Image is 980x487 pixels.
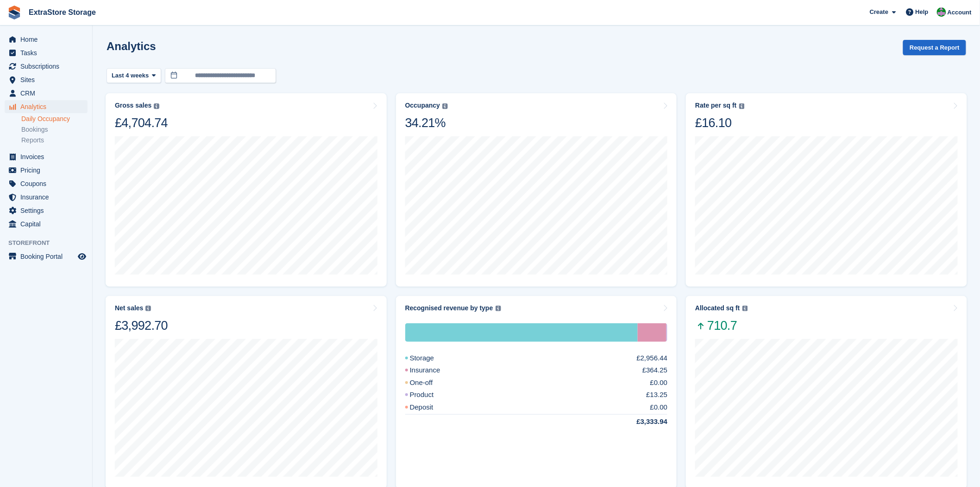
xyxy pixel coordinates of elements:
button: Last 4 weeks [107,68,161,83]
div: Deposit [405,402,456,413]
a: menu [5,60,88,73]
img: icon-info-grey-7440780725fd019a000dd9b08b2336e03edf1995a4989e88bcd33f0948082b44.svg [154,103,159,109]
div: £13.25 [646,390,667,400]
a: menu [5,164,88,177]
a: menu [5,204,88,217]
a: menu [5,73,88,86]
div: Gross sales [115,102,151,109]
span: Sites [20,73,76,86]
div: £0.00 [650,402,668,413]
button: Request a Report [903,40,966,55]
a: menu [5,33,88,46]
span: Create [870,7,888,17]
a: menu [5,150,88,163]
a: Preview store [76,251,88,262]
img: stora-icon-8386f47178a22dfd0bd8f6a31ec36ba5ce8667c1dd55bd0f319d3a0aa187defe.svg [7,6,21,19]
span: Help [916,7,929,17]
div: Net sales [115,304,143,312]
img: icon-info-grey-7440780725fd019a000dd9b08b2336e03edf1995a4989e88bcd33f0948082b44.svg [442,103,448,109]
span: Analytics [20,100,76,113]
a: menu [5,46,88,59]
span: Pricing [20,164,76,177]
img: icon-info-grey-7440780725fd019a000dd9b08b2336e03edf1995a4989e88bcd33f0948082b44.svg [739,103,745,109]
a: menu [5,218,88,231]
a: ExtraStore Storage [25,5,100,20]
div: £3,333.94 [615,417,668,427]
span: Tasks [20,46,76,59]
span: Storefront [8,238,92,248]
div: £16.10 [695,115,744,131]
img: icon-info-grey-7440780725fd019a000dd9b08b2336e03edf1995a4989e88bcd33f0948082b44.svg [145,306,151,311]
div: Insurance [638,323,666,342]
a: Bookings [21,125,88,134]
span: Settings [20,204,76,217]
a: Daily Occupancy [21,115,88,123]
div: Rate per sq ft [695,102,736,109]
div: One-off [405,378,455,388]
h2: Analytics [107,40,156,52]
div: £0.00 [650,378,668,388]
img: icon-info-grey-7440780725fd019a000dd9b08b2336e03edf1995a4989e88bcd33f0948082b44.svg [742,306,748,311]
a: Reports [21,136,88,145]
span: Last 4 weeks [112,71,149,80]
a: menu [5,250,88,263]
img: Grant Daniel [937,7,946,17]
span: Booking Portal [20,250,76,263]
span: CRM [20,87,76,100]
div: Product [666,323,667,342]
div: £3,992.70 [115,318,168,333]
span: Subscriptions [20,60,76,73]
div: Recognised revenue by type [405,304,493,312]
span: Home [20,33,76,46]
span: Coupons [20,177,76,190]
span: Account [948,8,972,17]
div: £364.25 [642,365,667,376]
div: 34.21% [405,115,448,131]
a: menu [5,100,88,113]
div: Allocated sq ft [695,304,740,312]
a: menu [5,191,88,204]
div: Occupancy [405,102,440,109]
a: menu [5,177,88,190]
div: Storage [405,323,638,342]
a: menu [5,87,88,100]
span: 710.7 [695,318,748,333]
span: Invoices [20,150,76,163]
div: Storage [405,353,457,364]
div: Product [405,390,456,400]
div: Insurance [405,365,463,376]
img: icon-info-grey-7440780725fd019a000dd9b08b2336e03edf1995a4989e88bcd33f0948082b44.svg [496,306,501,311]
span: Capital [20,218,76,231]
div: £4,704.74 [115,115,168,131]
span: Insurance [20,191,76,204]
div: £2,956.44 [637,353,668,364]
